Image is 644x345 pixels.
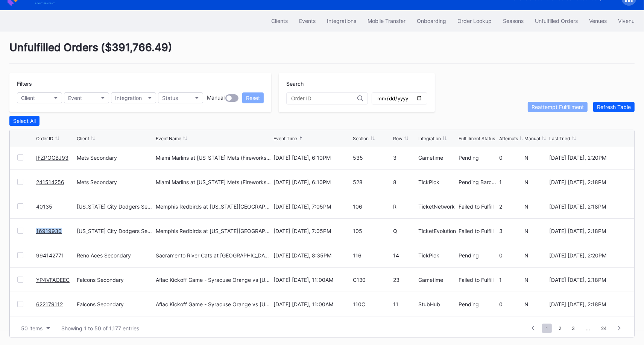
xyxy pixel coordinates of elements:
div: Pending [459,301,498,307]
button: Refresh Table [593,102,635,112]
div: Event [68,95,82,101]
span: 2 [555,324,565,333]
button: Unfulfilled Orders [529,14,583,28]
div: StubHub [418,301,457,307]
div: [DATE] [DATE], 11:00AM [273,277,351,283]
div: TicketNetwork [418,203,457,210]
button: Status [158,92,203,103]
div: Pending Barcode Validation [459,179,498,185]
div: 11 [393,301,416,307]
div: Integration [115,95,142,101]
div: [DATE] [DATE], 6:10PM [273,154,351,161]
a: 241514256 [36,179,64,185]
div: [DATE] [DATE], 2:18PM [550,203,627,210]
div: Venues [589,18,607,24]
button: Client [17,92,62,103]
div: Vivenu [618,18,635,24]
a: Seasons [497,14,529,28]
div: Filters [17,80,264,87]
div: [DATE] [DATE], 8:35PM [273,252,351,259]
div: Fulfillment Status [459,136,495,141]
a: IFZPOGBJ93 [36,154,68,161]
div: [DATE] [DATE], 2:18PM [550,277,627,283]
div: Failed to Fulfill [459,203,498,210]
div: [US_STATE] City Dodgers Secondary [77,203,154,210]
div: 14 [393,252,416,259]
div: N [524,154,548,161]
a: 622179112 [36,301,63,307]
div: Q [393,228,416,234]
div: Last Tried [550,136,570,141]
div: Row [393,136,402,141]
button: Vivenu [612,14,640,28]
a: YP4VFAOEEC [36,277,70,283]
div: 116 [353,252,392,259]
div: 105 [353,228,392,234]
a: Onboarding [411,14,452,28]
div: [DATE] [DATE], 7:05PM [273,203,351,210]
div: 3 [499,228,522,234]
div: N [524,301,548,307]
div: 0 [499,301,522,307]
div: Order Lookup [457,18,492,24]
div: N [524,252,548,259]
div: Client [77,136,89,141]
div: 23 [393,277,416,283]
div: Memphis Redbirds at [US_STATE][GEOGRAPHIC_DATA] Comets [156,228,272,234]
div: Miami Marlins at [US_STATE] Mets (Fireworks Night) [156,179,272,185]
span: 24 [597,324,611,333]
div: 8 [393,179,416,185]
div: TickPick [418,179,457,185]
button: Events [293,14,321,28]
div: Mets Secondary [77,179,154,185]
button: Mobile Transfer [362,14,411,28]
span: 1 [542,324,552,333]
div: 0 [499,154,522,161]
button: Select All [9,116,39,126]
div: Clients [271,18,288,24]
div: Failed to Fulfill [459,228,498,234]
div: 535 [353,154,392,161]
div: Event Time [273,136,297,141]
div: 528 [353,179,392,185]
div: [DATE] [DATE], 6:10PM [273,179,351,185]
div: Seasons [503,18,524,24]
div: Manual [207,94,225,102]
button: Reattempt Fulfillment [528,102,588,112]
a: Order Lookup [452,14,497,28]
div: Pending [459,154,498,161]
button: Event [64,92,109,103]
div: [DATE] [DATE], 2:20PM [550,154,627,161]
button: 50 items [17,323,54,333]
div: Reattempt Fulfillment [532,104,584,110]
div: Aflac Kickoff Game - Syracuse Orange vs [US_STATE] Volunteers Football [156,277,272,283]
div: [DATE] [DATE], 2:18PM [550,301,627,307]
div: Section [353,136,369,141]
a: Venues [583,14,612,28]
div: Pending [459,252,498,259]
div: [DATE] [DATE], 7:05PM [273,228,351,234]
div: Falcons Secondary [77,301,154,307]
div: Attempts [499,136,518,141]
div: 2 [499,203,522,210]
button: Integrations [321,14,362,28]
div: Event Name [156,136,181,141]
div: Search [286,80,427,87]
div: Integrations [327,18,356,24]
div: Memphis Redbirds at [US_STATE][GEOGRAPHIC_DATA] Comets [156,203,272,210]
div: Refresh Table [597,104,631,110]
div: 1 [499,179,522,185]
div: N [524,277,548,283]
div: Events [299,18,316,24]
div: 50 items [21,325,43,331]
div: 3 [393,154,416,161]
div: Mobile Transfer [368,18,406,24]
div: N [524,179,548,185]
a: 40135 [36,203,52,210]
input: Order ID [291,95,357,101]
div: 1 [499,277,522,283]
div: Aflac Kickoff Game - Syracuse Orange vs [US_STATE] Volunteers Football [156,301,272,307]
div: N [524,228,548,234]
